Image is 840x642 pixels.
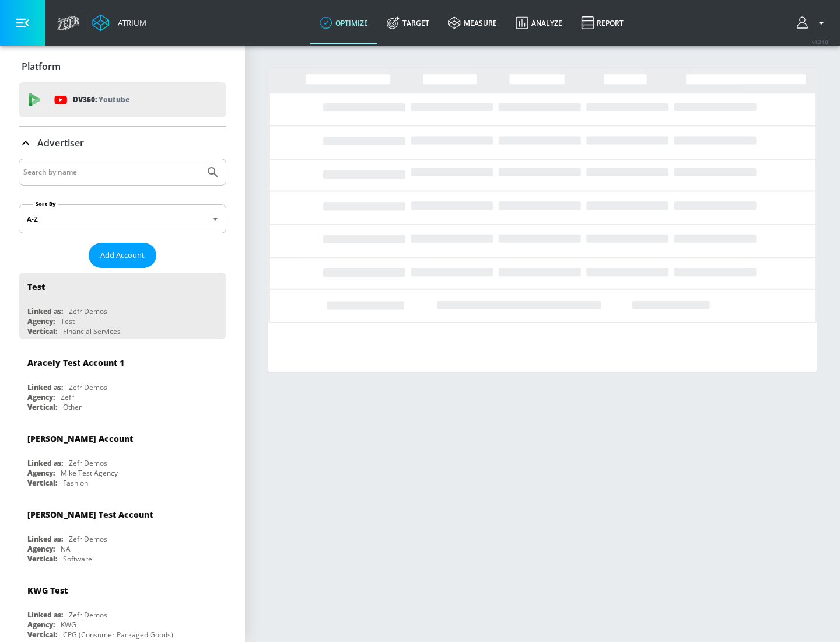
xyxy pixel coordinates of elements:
div: DV360: Youtube [19,82,226,117]
div: Zefr Demos [69,382,107,392]
a: Target [377,2,439,44]
div: Vertical: [27,402,57,412]
span: Add Account [100,249,145,262]
div: Linked as: [27,382,63,392]
div: KWG Test [27,585,68,596]
a: measure [439,2,506,44]
a: Atrium [92,14,146,32]
div: Zefr Demos [69,306,107,316]
div: A-Z [19,204,226,233]
a: optimize [310,2,377,44]
div: Vertical: [27,554,57,564]
div: Vertical: [27,630,57,640]
div: Aracely Test Account 1Linked as:Zefr DemosAgency:ZefrVertical:Other [19,348,226,415]
div: [PERSON_NAME] AccountLinked as:Zefr DemosAgency:Mike Test AgencyVertical:Fashion [19,424,226,491]
div: CPG (Consumer Packaged Goods) [63,630,173,640]
div: Agency: [27,316,55,326]
div: [PERSON_NAME] Test AccountLinked as:Zefr DemosAgency:NAVertical:Software [19,500,226,567]
p: Youtube [99,93,129,106]
div: Vertical: [27,478,57,488]
div: Zefr Demos [69,534,107,544]
div: TestLinked as:Zefr DemosAgency:TestVertical:Financial Services [19,273,226,339]
button: Add Account [89,243,156,268]
div: Mike Test Agency [61,468,118,478]
div: Zefr Demos [69,458,107,468]
span: v 4.24.0 [812,39,828,45]
div: Linked as: [27,458,63,468]
div: Agency: [27,392,55,402]
div: Agency: [27,468,55,478]
div: Test [61,316,75,326]
div: Aracely Test Account 1 [27,357,124,368]
input: Search by name [23,165,200,180]
a: Analyze [506,2,572,44]
div: Zefr Demos [69,610,107,620]
div: Vertical: [27,326,57,336]
div: Other [63,402,82,412]
div: Test [27,281,45,292]
p: Platform [22,60,61,73]
div: [PERSON_NAME] Account [27,433,133,444]
div: Linked as: [27,534,63,544]
div: Fashion [63,478,88,488]
div: Software [63,554,92,564]
div: Atrium [113,18,146,28]
p: Advertiser [37,137,84,149]
a: Report [572,2,633,44]
div: Linked as: [27,610,63,620]
label: Sort By [33,200,58,208]
div: [PERSON_NAME] Test Account [27,509,153,520]
div: Advertiser [19,127,226,159]
div: KWG [61,620,76,630]
p: DV360: [73,93,129,106]
div: Linked as: [27,306,63,316]
div: Platform [19,50,226,83]
div: Zefr [61,392,74,402]
div: NA [61,544,71,554]
div: Agency: [27,544,55,554]
div: Agency: [27,620,55,630]
div: Financial Services [63,326,121,336]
